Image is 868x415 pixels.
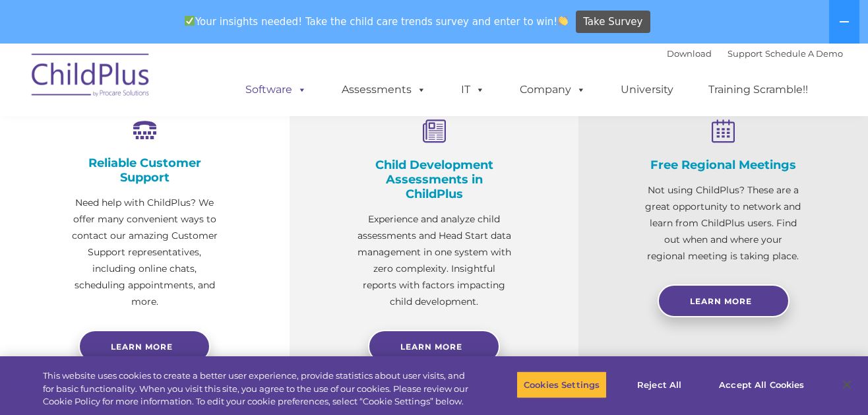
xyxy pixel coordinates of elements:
a: Learn more [78,330,210,363]
span: Take Survey [583,11,642,34]
p: Not using ChildPlus? These are a great opportunity to network and learn from ChildPlus users. Fin... [644,182,802,265]
a: Learn More [658,284,790,317]
h4: Reliable Customer Support [66,156,224,185]
a: Download [667,48,712,59]
h4: Child Development Assessments in ChildPlus [356,158,513,201]
h4: Free Regional Meetings [644,158,802,172]
button: Reject All [618,371,700,399]
a: Company [507,77,599,103]
span: Last name [183,87,224,97]
a: Assessments [328,77,439,103]
img: ChildPlus by Procare Solutions [25,44,157,110]
button: Close [832,370,861,399]
a: Schedule A Demo [765,48,843,59]
a: University [607,77,687,103]
span: Phone number [183,141,239,151]
span: Learn More [400,342,462,352]
span: Your insights needed! Take the child care trends survey and enter to win! [179,9,574,34]
img: ✅ [185,16,195,26]
span: Learn more [111,342,173,352]
p: Need help with ChildPlus? We offer many convenient ways to contact our amazing Customer Support r... [66,195,224,310]
div: This website uses cookies to create a better user experience, provide statistics about user visit... [43,369,478,408]
font: | [667,48,843,59]
a: IT [448,77,498,103]
a: Learn More [368,330,500,363]
span: Learn More [690,296,752,306]
button: Accept All Cookies [712,371,811,399]
button: Cookies Settings [516,371,607,399]
p: Experience and analyze child assessments and Head Start data management in one system with zero c... [356,211,513,310]
img: 👏 [558,16,568,26]
a: Software [232,77,320,103]
a: Training Scramble!! [695,77,821,103]
a: Take Survey [576,11,650,34]
a: Support [728,48,762,59]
